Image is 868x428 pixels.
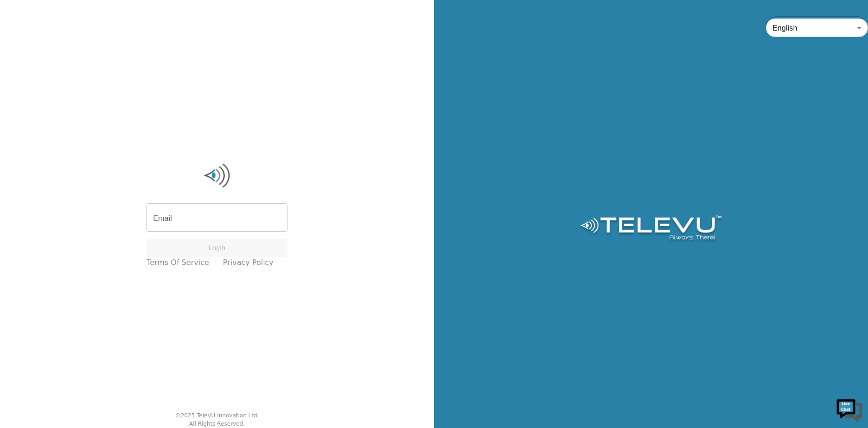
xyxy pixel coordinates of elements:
img: Logo [147,162,287,189]
a: Terms of Service [147,257,209,268]
a: Privacy Policy [223,257,274,268]
div: English [766,15,868,41]
div: © 2025 TeleVU Innovation Ltd. [175,411,259,420]
img: Chat Widget [836,396,863,423]
img: Logo [579,215,723,243]
div: All Rights Reserved. [189,420,245,428]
